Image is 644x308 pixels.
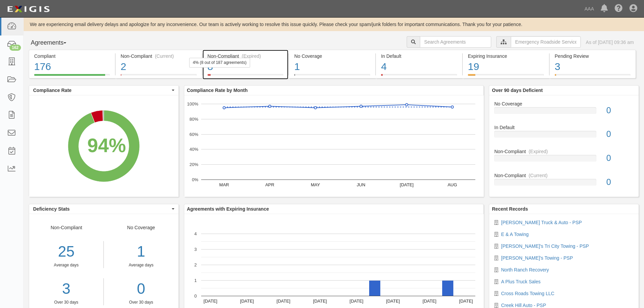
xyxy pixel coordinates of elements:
i: Help Center - Complianz [615,5,623,13]
text: AUG [448,182,457,187]
b: Agreements with Expiring Insurance [187,206,269,212]
button: Agreements [29,36,79,50]
a: Non-Compliant(Expired)0 [494,148,634,172]
div: Non-Compliant [489,148,639,155]
div: (Expired) [242,53,261,60]
a: 3 [29,278,103,300]
text: 40% [189,147,198,152]
div: 4 [381,60,457,74]
div: 4% (8 out of 187 agreements) [189,58,250,68]
text: MAY [311,182,320,187]
div: Pending Review [555,53,630,60]
div: Non-Compliant [29,224,104,305]
div: No Coverage [294,53,370,60]
a: Non-Compliant(Current)2 [116,74,202,79]
text: 1 [194,278,197,283]
a: Non-Compliant(Current)0 [494,172,634,191]
text: [DATE] [400,182,413,187]
span: Deficiency Stats [33,206,170,212]
text: [DATE] [459,299,473,304]
input: Emergency Roadside Service (ERS) [511,36,581,48]
text: [DATE] [313,299,327,304]
text: [DATE] [204,299,217,304]
div: 1 [109,241,173,262]
text: 60% [189,132,198,137]
div: 1 [294,60,370,74]
text: 4 [194,231,197,236]
img: logo-5460c22ac91f19d4615b14bd174203de0afe785f0fc80cf4dbbc73dc1793850b.png [5,3,52,15]
button: Compliance Rate [29,86,178,95]
div: 3 [555,60,630,74]
div: As of [DATE] 09:36 am [586,39,634,46]
div: 94% [87,132,126,160]
div: (Current) [155,53,174,60]
text: JUN [357,182,365,187]
span: Compliance Rate [33,87,170,94]
a: No Coverage1 [289,74,375,79]
div: 0 [601,176,639,188]
a: [PERSON_NAME] Truck & Auto - PSP [501,220,582,225]
div: Average days [29,262,103,268]
a: In Default0 [494,124,634,148]
div: In Default [489,124,639,131]
div: Non-Compliant [489,172,639,179]
a: No Coverage0 [494,100,634,124]
div: No Coverage [489,100,639,107]
div: Non-Compliant (Expired) [208,53,284,60]
a: A Plus Truck Sales [501,279,541,284]
a: Compliant176 [29,74,115,79]
b: Compliance Rate by Month [187,88,248,93]
text: [DATE] [277,299,290,304]
text: 20% [189,162,198,167]
div: Expiring Insurance [468,53,544,60]
div: 19 [468,60,544,74]
div: (Expired) [529,148,548,155]
a: In Default4 [376,74,462,79]
div: Average days [109,262,173,268]
div: 0 [601,152,639,164]
text: [DATE] [240,299,254,304]
text: [DATE] [386,299,400,304]
div: In Default [381,53,457,60]
input: Search Agreements [420,36,491,48]
a: North Ranch Recovery [501,267,549,273]
a: E & A Towing [501,232,528,237]
text: APR [265,182,274,187]
a: 0 [109,278,173,300]
div: We are experiencing email delivery delays and apologize for any inconvenience. Our team is active... [24,21,644,28]
text: 0% [192,177,198,182]
b: Over 90 days Deficient [492,88,543,93]
a: Cross Roads Towing LLC [501,291,554,296]
text: [DATE] [423,299,436,304]
text: MAR [219,182,229,187]
a: [PERSON_NAME]'s Tri City Towing - PSP [501,243,589,249]
text: 2 [194,262,197,267]
b: Recent Records [492,206,528,212]
div: 2 [121,60,197,74]
div: No Coverage [104,224,178,305]
div: Non-Compliant (Current) [121,53,197,60]
div: 0 [601,104,639,117]
div: Over 30 days [29,300,103,305]
a: Non-Compliant(Expired)84% (8 out of 187 agreements) [202,74,289,79]
div: Compliant [34,53,110,60]
text: 3 [194,247,197,252]
div: (Current) [529,172,548,179]
div: 0 [601,128,639,140]
div: 162 [9,45,21,51]
text: 100% [187,101,198,106]
a: Pending Review3 [550,74,636,79]
text: [DATE] [350,299,363,304]
a: Creek Hill Auto - PSP [501,303,546,308]
a: Expiring Insurance19 [463,74,549,79]
div: 176 [34,60,110,74]
svg: A chart. [184,95,484,197]
div: 25 [29,241,103,262]
text: 0 [194,293,197,299]
div: Over 30 days [109,300,173,305]
a: [PERSON_NAME]'s Towing - PSP [501,255,573,261]
text: 80% [189,117,198,122]
svg: A chart. [29,95,178,197]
